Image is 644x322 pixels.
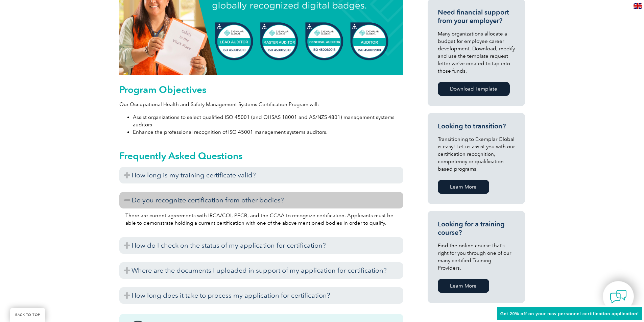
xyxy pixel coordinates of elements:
[133,128,403,136] li: Enhance the professional recognition of ISO 45001 management systems auditors.
[10,308,45,322] a: BACK TO TOP
[133,114,403,128] li: Assist organizations to select qualified ISO 45001 (and OHSAS 18001 and AS/NZS 4801) management s...
[119,237,403,254] h3: How do I check on the status of my application for certification?
[438,279,489,293] a: Learn More
[438,242,515,272] p: Find the online course that’s right for you through one of our many certified Training Providers.
[119,287,403,304] h3: How long does it take to process my application for certification?
[438,180,489,194] a: Learn More
[125,212,397,227] p: There are current agreements with IRCA/CQI, PECB, and the CCAA to recognize certification. Applic...
[119,150,403,161] h2: Frequently Asked Questions
[634,3,642,9] img: en
[119,84,403,95] h2: Program Objectives
[438,30,515,75] p: Many organizations allocate a budget for employee career development. Download, modify and use th...
[438,8,515,25] h3: Need financial support from your employer?
[119,167,403,183] h3: How long is my training certificate valid?
[438,82,510,96] a: Download Template
[500,311,639,316] span: Get 20% off on your new personnel certification application!
[610,288,627,305] img: contact-chat.png
[438,220,515,237] h3: Looking for a training course?
[438,135,515,173] p: Transitioning to Exemplar Global is easy! Let us assist you with our certification recognition, c...
[119,101,403,108] p: Our Occupational Health and Safety Management Systems Certification Program will:
[119,192,403,208] h3: Do you recognize certification from other bodies?
[119,262,403,279] h3: Where are the documents I uploaded in support of my application for certification?
[438,122,515,130] h3: Looking to transition?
